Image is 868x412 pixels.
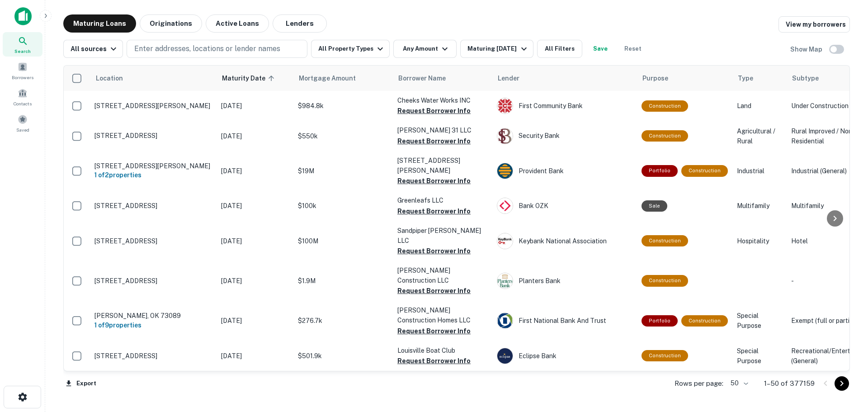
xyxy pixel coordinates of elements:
[206,14,269,33] button: Active Loans
[298,166,388,176] p: $19M
[94,132,212,140] p: [STREET_ADDRESS]
[398,73,446,84] span: Borrower Name
[71,43,119,54] div: All sources
[397,226,488,246] p: Sandpiper [PERSON_NAME] LLC
[732,66,787,91] th: Type
[492,66,637,91] th: Lender
[221,351,289,361] p: [DATE]
[221,316,289,326] p: [DATE]
[737,201,782,211] p: Multifamily
[299,73,368,84] span: Mortgage Amount
[497,233,632,249] div: Keybank National Association
[397,125,488,135] p: [PERSON_NAME] 31 LLC
[397,175,471,186] button: Request Borrower Info
[823,340,868,383] iframe: Chat Widget
[298,101,388,111] p: $984.8k
[497,233,513,249] img: picture
[3,111,42,135] a: Saved
[397,326,471,336] button: Request Borrower Info
[298,201,388,211] p: $100k
[221,131,289,141] p: [DATE]
[738,73,753,84] span: Type
[94,320,212,330] h6: 1 of 9 properties
[642,165,678,176] div: This is a portfolio loan with 2 properties
[642,100,688,112] div: This loan purpose was for construction
[537,40,582,58] button: All Filters
[642,350,688,361] div: This loan purpose was for construction
[12,74,33,81] span: Borrowers
[311,40,390,58] button: All Property Types
[397,95,488,105] p: Cheeks Water Works INC
[298,351,388,361] p: $501.9k
[94,102,212,110] p: [STREET_ADDRESS][PERSON_NAME]
[3,58,42,83] a: Borrowers
[94,237,212,245] p: [STREET_ADDRESS]
[298,236,388,246] p: $100M
[497,348,632,364] div: Eclipse Bank
[94,312,212,320] p: [PERSON_NAME], OK 73089
[397,346,488,355] p: Louisville Boat Club
[497,273,513,289] img: picture
[221,201,289,211] p: [DATE]
[642,130,688,142] div: This loan purpose was for construction
[94,352,212,360] p: [STREET_ADDRESS]
[497,98,513,114] img: picture
[737,126,782,146] p: Agricultural / Rural
[497,98,632,114] div: First Community Bank
[497,273,632,289] div: Planters Bank
[14,47,31,55] span: Search
[397,265,488,285] p: [PERSON_NAME] Construction LLC
[497,128,632,144] div: Security Bank
[298,131,388,141] p: $550k
[397,305,488,325] p: [PERSON_NAME] Construction Homes LLC
[393,40,457,58] button: Any Amount
[764,378,815,389] p: 1–50 of 377159
[790,44,824,54] h6: Show Map
[737,236,782,246] p: Hospitality
[497,313,513,328] img: picture
[397,156,488,175] p: [STREET_ADDRESS][PERSON_NAME]
[737,101,782,111] p: Land
[94,277,212,285] p: [STREET_ADDRESS]
[397,285,471,296] button: Request Borrower Info
[497,198,513,213] img: picture
[127,40,307,58] button: Enter addresses, locations or lender names
[63,377,99,390] button: Export
[397,105,471,116] button: Request Borrower Info
[497,348,513,364] img: picture
[460,40,533,58] button: Maturing [DATE]
[293,66,393,91] th: Mortgage Amount
[94,162,212,170] p: [STREET_ADDRESS][PERSON_NAME]
[737,166,782,176] p: Industrial
[94,202,212,210] p: [STREET_ADDRESS]
[221,236,289,246] p: [DATE]
[90,66,217,91] th: Location
[618,40,647,58] button: Reset
[681,315,728,327] div: This loan purpose was for construction
[642,275,688,286] div: This loan purpose was for construction
[393,66,492,91] th: Borrower Name
[637,66,732,91] th: Purpose
[273,14,327,33] button: Lenders
[14,7,32,25] img: capitalize-icon.png
[792,73,819,84] span: Subtype
[642,200,667,212] div: Sale
[397,246,471,256] button: Request Borrower Info
[3,32,42,57] a: Search
[134,43,280,54] p: Enter addresses, locations or lender names
[221,276,289,286] p: [DATE]
[298,316,388,326] p: $276.7k
[221,101,289,111] p: [DATE]
[586,40,615,58] button: Save your search to get updates of matches that match your search criteria.
[497,163,513,179] img: picture
[298,276,388,286] p: $1.9M
[642,73,668,84] span: Purpose
[497,313,632,329] div: First National Bank And Trust
[467,43,529,54] div: Maturing [DATE]
[217,66,293,91] th: Maturity Date
[94,170,212,180] h6: 1 of 2 properties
